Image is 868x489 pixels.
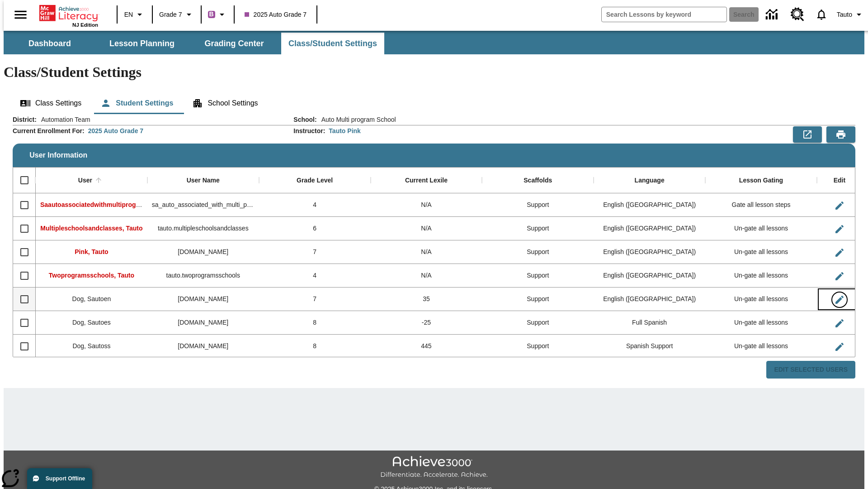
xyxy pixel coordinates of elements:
h2: Current Enrollment For : [13,127,85,135]
div: Gate all lesson steps [705,193,817,217]
div: 8 [259,335,371,358]
div: Current Lexile [405,177,448,185]
button: Boost Class color is purple. Change class color [204,6,231,23]
div: Full Spanish [594,311,705,335]
div: SubNavbar [4,31,864,54]
div: Edit [834,177,845,185]
div: Un-gate all lessons [705,240,817,264]
button: Grade: Grade 7, Select a grade [156,6,198,23]
div: 6 [259,217,371,240]
h1: Class/Student Settings [4,64,864,81]
span: Class/Student Settings [288,38,377,49]
div: N/A [371,193,482,217]
div: -25 [371,311,482,335]
div: Un-gate all lessons [705,335,817,358]
div: sa_auto_associated_with_multi_program_classes [147,193,259,217]
div: 4 [259,264,371,288]
div: Tauto Pink [329,126,361,135]
button: Edit User [830,338,849,356]
a: Notifications [810,3,833,26]
div: User Name [187,177,220,185]
div: Spanish Support [594,335,705,358]
div: tauto.multipleschoolsandclasses [147,217,259,240]
div: sautoes.dog [147,311,259,335]
span: Tauto [837,10,852,19]
div: sautoen.dog [147,288,259,311]
span: 2025 Auto Grade 7 [245,10,307,19]
span: Dog, Sautoen [72,295,111,302]
div: Support [482,193,594,217]
div: Support [482,217,594,240]
div: English (US) [594,240,705,264]
div: tauto.pink [147,240,259,264]
span: Dog, Sautoes [72,319,111,326]
div: User Information [13,115,855,379]
span: Saautoassociatedwithmultiprogr, Saautoassociatedwithmultiprogr [40,201,240,208]
div: 8 [259,311,371,335]
a: Resource Center, Will open in new tab [785,2,810,27]
div: N/A [371,264,482,288]
div: Grade Level [297,177,333,185]
span: NJ Edition [72,22,98,28]
div: Support [482,288,594,311]
div: Support [482,264,594,288]
span: EN [124,10,133,19]
div: 35 [371,288,482,311]
div: Un-gate all lessons [705,288,817,311]
span: Automation Team [37,115,90,124]
div: 7 [259,288,371,311]
span: Grade 7 [159,10,182,19]
button: Export to CSV [793,126,822,143]
div: Scaffolds [524,177,552,185]
div: Un-gate all lessons [705,217,817,240]
div: Support [482,335,594,358]
button: Student Settings [93,92,180,114]
div: User [78,177,92,185]
div: Un-gate all lessons [705,311,817,335]
span: B [209,9,214,20]
div: Lesson Gating [739,177,783,185]
button: Grading Center [189,33,279,54]
button: Support Offline [27,468,92,489]
div: 7 [259,240,371,264]
div: English (US) [594,288,705,311]
div: N/A [371,217,482,240]
h2: Instructor : [293,127,325,135]
button: School Settings [185,92,265,114]
button: Edit User [830,314,849,332]
div: Un-gate all lessons [705,264,817,288]
button: Profile/Settings [833,6,868,23]
span: Lesson Planning [109,38,175,49]
div: Class/Student Settings [13,92,855,114]
a: Data Center [760,2,785,27]
span: Multipleschoolsandclasses, Tauto [40,225,142,232]
button: Language: EN, Select a language [120,6,149,23]
span: Auto Multi program School [317,115,396,124]
button: Edit User [830,267,849,285]
div: 2025 Auto Grade 7 [88,126,143,135]
span: Twoprogramsschools, Tauto [49,272,134,279]
div: 445 [371,335,482,358]
div: Home [39,3,98,28]
button: Dashboard [5,33,95,54]
button: Print Preview [826,126,855,143]
input: search field [602,7,726,22]
div: Support [482,311,594,335]
h2: District : [13,116,37,124]
a: Home [39,4,98,22]
span: Grading Center [204,38,264,49]
button: Edit User [830,291,849,309]
div: English (US) [594,264,705,288]
div: English (US) [594,217,705,240]
span: Pink, Tauto [75,248,108,255]
button: Edit User [830,220,849,238]
button: Edit User [830,197,849,215]
button: Lesson Planning [97,33,187,54]
span: Dashboard [28,38,71,49]
button: Edit User [830,244,849,262]
button: Open side menu [7,1,34,28]
div: N/A [371,240,482,264]
div: sautoss.dog [147,335,259,358]
img: Achieve3000 Differentiate Accelerate Achieve [380,456,488,479]
button: Class/Student Settings [281,33,384,54]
